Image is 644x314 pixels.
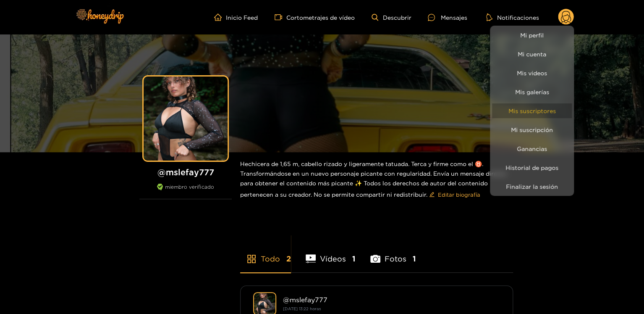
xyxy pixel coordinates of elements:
[515,89,549,95] font: Mis galerías
[492,66,572,80] a: Mis videos
[508,108,556,114] font: Mis suscriptores
[520,32,544,38] font: Mi perfil
[492,47,572,61] a: Mi cuenta
[492,103,572,118] a: Mis suscriptores
[492,122,572,137] a: Mi suscripción
[505,164,558,171] font: Historial de pagos
[517,70,547,76] font: Mis videos
[492,160,572,175] a: Historial de pagos
[518,51,546,57] font: Mi cuenta
[506,183,558,190] font: Finalizar la sesión
[517,145,547,152] font: Ganancias
[492,84,572,99] a: Mis galerías
[492,179,572,194] button: Finalizar la sesión
[492,28,572,42] a: Mi perfil
[511,127,553,133] font: Mi suscripción
[492,141,572,156] a: Ganancias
